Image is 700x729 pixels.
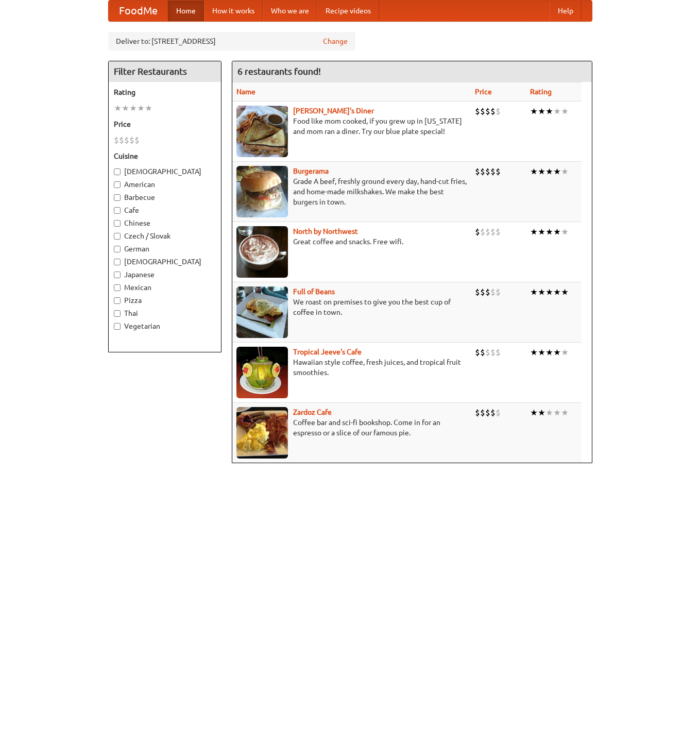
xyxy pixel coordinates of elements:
[114,194,121,201] input: Barbecue
[530,226,538,238] li: ★
[109,61,221,82] h4: Filter Restaurants
[561,407,569,418] li: ★
[293,287,335,296] a: Full of Beans
[236,106,288,157] img: sallys.jpg
[114,323,121,330] input: Vegetarian
[530,166,538,177] li: ★
[553,166,561,177] li: ★
[545,106,553,117] li: ★
[204,1,263,21] a: How it works
[485,347,490,358] li: $
[480,106,485,117] li: $
[134,134,140,146] li: $
[236,166,288,217] img: burgerama.jpg
[109,1,168,21] a: FoodMe
[114,166,216,177] label: [DEMOGRAPHIC_DATA]
[114,259,121,265] input: [DEMOGRAPHIC_DATA]
[122,103,129,114] li: ★
[293,167,329,175] a: Burgerama
[496,166,501,177] li: $
[496,226,501,238] li: $
[114,310,121,317] input: Thai
[485,407,490,418] li: $
[114,244,216,254] label: German
[538,226,545,238] li: ★
[114,233,121,240] input: Czech / Slovak
[496,407,501,418] li: $
[293,107,374,115] b: [PERSON_NAME]'s Diner
[145,103,152,114] li: ★
[114,246,121,252] input: German
[114,220,121,227] input: Chinese
[114,151,216,161] h5: Cuisine
[561,166,569,177] li: ★
[545,286,553,298] li: ★
[561,226,569,238] li: ★
[538,106,545,117] li: ★
[490,106,496,117] li: $
[545,226,553,238] li: ★
[485,226,490,238] li: $
[485,106,490,117] li: $
[129,134,134,146] li: $
[236,116,467,137] p: Food like mom cooked, if you grew up in [US_STATE] and mom ran a diner. Try our blue plate special!
[293,227,358,235] a: North by Northwest
[114,257,216,267] label: [DEMOGRAPHIC_DATA]
[530,286,538,298] li: ★
[114,168,121,175] input: [DEMOGRAPHIC_DATA]
[114,269,216,280] label: Japanese
[553,347,561,358] li: ★
[114,103,122,114] li: ★
[114,295,216,306] label: Pizza
[530,106,538,117] li: ★
[263,1,317,21] a: Who we are
[538,286,545,298] li: ★
[114,205,216,215] label: Cafe
[475,106,480,117] li: $
[550,1,582,21] a: Help
[323,36,348,46] a: Change
[475,166,480,177] li: $
[137,103,145,114] li: ★
[480,407,485,418] li: $
[114,119,216,129] h5: Price
[553,286,561,298] li: ★
[490,226,496,238] li: $
[114,87,216,97] h5: Rating
[475,286,480,298] li: $
[236,357,467,378] p: Hawaiian style coffee, fresh juices, and tropical fruit smoothies.
[114,134,119,146] li: $
[553,226,561,238] li: ★
[480,226,485,238] li: $
[236,88,255,96] a: Name
[236,176,467,207] p: Grade A beef, freshly ground every day, hand-cut fries, and home-made milkshakes. We make the bes...
[538,407,545,418] li: ★
[114,192,216,202] label: Barbecue
[475,226,480,238] li: $
[114,179,216,190] label: American
[124,134,129,146] li: $
[561,106,569,117] li: ★
[530,407,538,418] li: ★
[480,347,485,358] li: $
[317,1,379,21] a: Recipe videos
[553,407,561,418] li: ★
[114,297,121,304] input: Pizza
[490,286,496,298] li: $
[129,103,137,114] li: ★
[496,286,501,298] li: $
[114,308,216,318] label: Thai
[236,236,467,247] p: Great coffee and snacks. Free wifi.
[475,347,480,358] li: $
[553,106,561,117] li: ★
[168,1,204,21] a: Home
[545,347,553,358] li: ★
[114,231,216,241] label: Czech / Slovak
[293,348,362,356] a: Tropical Jeeve's Cafe
[538,166,545,177] li: ★
[485,166,490,177] li: $
[114,181,121,188] input: American
[490,407,496,418] li: $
